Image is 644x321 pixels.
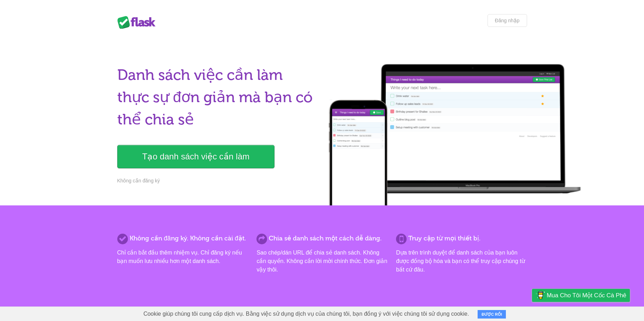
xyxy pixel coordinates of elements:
[256,250,387,273] font: Sao chép/dán URL để chia sẻ danh sách. Không cần quyền. Không cần lời mời chính thức. Đơn giản vậ...
[143,311,469,317] font: Cookie giúp chúng tôi cung cấp dịch vụ. Bằng việc sử dụng dịch vụ của chúng tôi, bạn đồng ý với v...
[408,234,480,242] font: Truy cập từ mọi thiết bị.
[117,178,160,183] font: Không cần đăng ký
[495,18,520,23] font: Đăng nhập
[547,292,626,299] font: Mua cho tôi một cốc cà phê
[117,250,242,264] font: Chỉ cần bắt đầu thêm nhiệm vụ. Chỉ đăng ký nếu bạn muốn lưu nhiều hơn một danh sách.
[117,145,275,168] a: Tạo danh sách việc cần làm
[536,289,545,301] img: Mua cho tôi một cốc cà phê
[117,66,313,128] font: Danh sách việc cần làm thực sự đơn giản mà bạn có thể chia sẻ
[130,234,246,242] font: Không cần đăng ký. Không cần cài đặt.
[532,289,630,302] a: Mua cho tôi một cốc cà phê
[142,152,250,161] font: Tạo danh sách việc cần làm
[478,310,506,319] button: ĐƯỢC RỒI
[481,312,502,316] font: ĐƯỢC RỒI
[488,14,527,27] a: Đăng nhập
[396,250,525,273] font: Dựa trên trình duyệt để danh sách của bạn luôn được đồng bộ hóa và bạn có thể truy cập chúng từ b...
[269,234,382,242] font: Chia sẻ danh sách một cách dễ dàng.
